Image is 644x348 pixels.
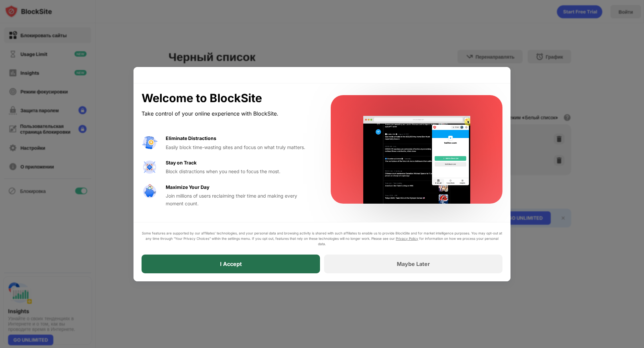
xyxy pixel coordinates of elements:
[166,144,315,151] div: Easily block time-wasting sites and focus on what truly matters.
[142,159,158,175] img: value-focus.svg
[397,261,430,267] div: Maybe Later
[166,159,197,166] div: Stay on Track
[166,135,216,142] div: Eliminate Distractions
[166,192,315,207] div: Join millions of users reclaiming their time and making every moment count.
[142,91,315,105] div: Welcome to BlockSite
[220,261,242,267] div: I Accept
[166,184,209,191] div: Maximize Your Day
[166,168,315,175] div: Block distractions when you need to focus the most.
[142,184,158,200] img: value-safe-time.svg
[396,236,418,240] a: Privacy Policy
[142,109,315,119] div: Take control of your online experience with BlockSite.
[142,135,158,151] img: value-avoid-distractions.svg
[142,230,502,247] div: Some features are supported by our affiliates’ technologies, and your personal data and browsing ...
